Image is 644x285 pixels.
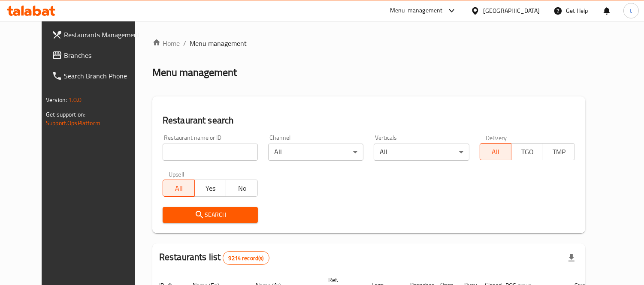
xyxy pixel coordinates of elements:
[484,146,508,158] span: All
[561,248,582,268] div: Export file
[268,144,363,161] div: All
[64,30,142,40] span: Restaurants Management
[194,180,227,197] button: Yes
[68,94,82,105] span: 1.0.0
[159,251,269,265] h2: Restaurants list
[515,146,540,158] span: TGO
[64,71,142,81] span: Search Branch Phone
[547,146,571,158] span: TMP
[223,254,269,262] span: 9214 record(s)
[390,6,443,16] div: Menu-management
[45,66,149,86] a: Search Branch Phone
[483,6,540,15] div: [GEOGRAPHIC_DATA]
[45,45,149,66] a: Branches
[169,171,184,177] label: Upsell
[169,210,251,220] span: Search
[45,24,149,45] a: Restaurants Management
[152,38,180,48] a: Home
[374,144,469,161] div: All
[163,207,258,223] button: Search
[46,117,100,129] a: Support.OpsPlatform
[163,180,195,197] button: All
[46,109,85,120] span: Get support on:
[46,94,67,105] span: Version:
[152,66,237,79] h2: Menu management
[183,38,186,48] li: /
[223,251,269,265] div: Total records count
[226,180,258,197] button: No
[64,50,142,60] span: Branches
[480,143,512,160] button: All
[511,143,543,160] button: TGO
[630,6,632,15] span: t
[543,143,575,160] button: TMP
[166,182,191,195] span: All
[198,182,223,195] span: Yes
[486,135,507,141] label: Delivery
[190,38,247,48] span: Menu management
[163,114,575,127] h2: Restaurant search
[163,144,258,161] input: Search for restaurant name or ID..
[152,38,585,48] nav: breadcrumb
[230,182,254,195] span: No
